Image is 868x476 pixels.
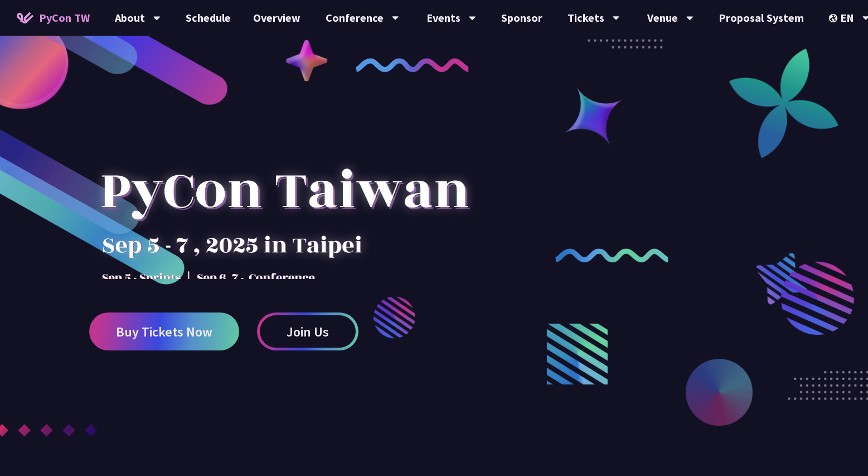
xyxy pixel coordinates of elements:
[116,325,212,339] span: Buy Tickets Now
[39,9,90,26] span: PyCon TW
[257,312,358,350] a: Join Us
[829,14,840,22] img: Locale Icon
[356,58,468,72] img: curly-1.ebdbada.png
[287,325,329,339] span: Join Us
[17,12,33,23] img: Home icon of PyCon TW 2025
[89,312,239,350] a: Buy Tickets Now
[555,248,668,262] img: curly-2.e802c9f.png
[6,4,101,32] a: PyCon TW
